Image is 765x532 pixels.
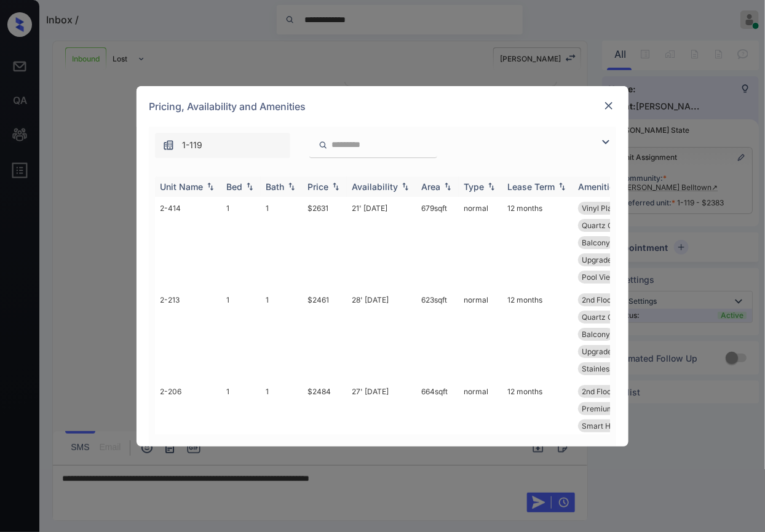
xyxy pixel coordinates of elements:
span: Upgraded light ... [582,347,640,356]
div: Bed [226,181,242,192]
span: 1-119 [182,138,202,152]
td: normal [459,288,502,380]
td: 1 [261,288,303,380]
td: 623 sqft [416,288,459,380]
td: 27' [DATE] [347,380,416,455]
td: 2-213 [155,288,221,380]
img: sorting [442,182,454,191]
td: 2-206 [155,380,221,455]
td: normal [459,197,502,288]
img: sorting [285,182,298,191]
img: sorting [244,182,256,191]
div: Price [307,181,328,192]
td: normal [459,380,502,455]
img: icon-zuma [598,135,613,149]
span: 2nd Floor [582,295,614,304]
div: Availability [352,181,398,192]
img: sorting [485,182,497,191]
td: 1 [221,380,261,455]
td: $2484 [303,380,347,455]
span: Smart Home Lock [582,421,645,431]
td: 664 sqft [416,380,459,455]
div: Unit Name [160,181,203,192]
td: 1 [261,380,303,455]
td: 12 months [502,380,573,455]
span: Vinyl Plank - 1... [582,204,636,213]
span: Premium Bay Vie... [582,404,648,413]
img: close [603,100,615,112]
span: Balcony [582,330,610,339]
span: Quartz Countert... [582,312,644,322]
img: icon-zuma [162,139,175,151]
td: 12 months [502,197,573,288]
div: Pricing, Availability and Amenities [137,86,628,127]
img: icon-zuma [319,140,328,151]
td: $2631 [303,197,347,288]
div: Area [421,181,440,192]
td: 12 months [502,288,573,380]
span: Stainless Steel... [582,364,638,373]
td: 28' [DATE] [347,288,416,380]
td: 21' [DATE] [347,197,416,288]
img: sorting [204,182,216,191]
span: 2nd Floor [582,387,614,396]
span: Quartz Countert... [582,221,644,230]
div: Bath [266,181,284,192]
td: 1 [221,197,261,288]
td: 1 [261,197,303,288]
img: sorting [399,182,411,191]
span: Pool View [582,272,616,282]
img: sorting [556,182,568,191]
td: 1 [221,288,261,380]
div: Amenities [578,181,619,192]
span: Balcony [582,238,610,247]
div: Type [464,181,484,192]
div: Lease Term [507,181,555,192]
td: $2461 [303,288,347,380]
td: 679 sqft [416,197,459,288]
td: 2-414 [155,197,221,288]
img: sorting [330,182,342,191]
span: Upgraded light ... [582,255,640,264]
